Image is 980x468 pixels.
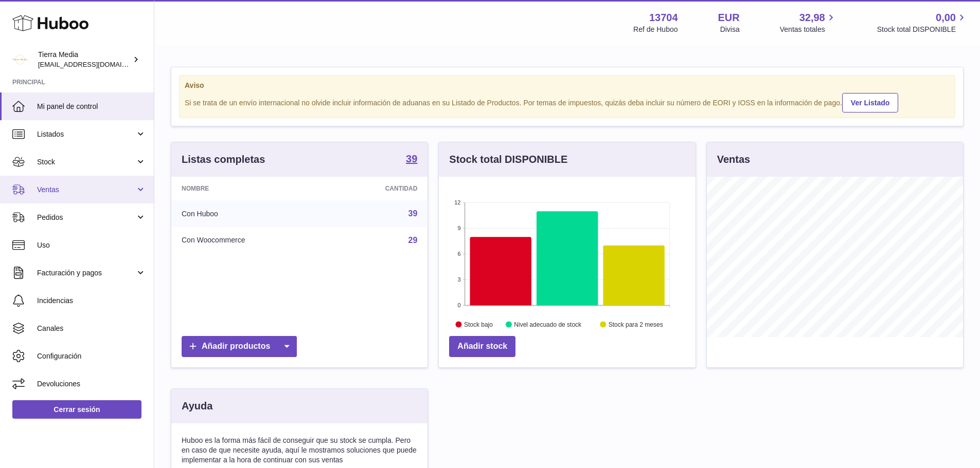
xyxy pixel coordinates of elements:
td: Con Woocommerce [171,227,329,254]
p: Huboo es la forma más fácil de conseguir que su stock se cumpla. Pero en caso de que necesite ayu... [182,436,417,465]
a: 29 [408,236,418,245]
text: Nivel adecuado de stock [514,321,582,328]
span: Incidencias [37,296,146,306]
text: 6 [458,251,461,257]
span: Devoluciones [37,379,146,389]
div: Ref de Huboo [633,25,678,34]
h3: Ayuda [182,399,212,413]
span: Stock total DISPONIBLE [877,25,968,34]
span: Mi panel de control [37,102,146,111]
span: Canales [37,324,146,333]
span: Stock [37,157,135,167]
text: Stock bajo [464,321,493,328]
img: internalAdmin-13704@internal.huboo.com [12,52,28,67]
th: Cantidad [329,177,427,200]
div: Tierra Media [38,50,131,69]
span: Configuración [37,351,146,361]
span: Ventas [37,185,135,195]
span: Facturación y pagos [37,268,135,278]
a: 32,98 Ventas totales [780,11,837,34]
text: 12 [455,199,461,205]
span: Pedidos [37,213,135,222]
h3: Ventas [717,153,750,166]
span: [EMAIL_ADDRESS][DOMAIN_NAME] [38,60,151,68]
text: 9 [458,225,461,231]
a: Cerrar sesión [12,400,141,419]
span: 0,00 [936,11,956,25]
td: Con Huboo [171,200,329,227]
a: Añadir productos [182,336,297,357]
a: 0,00 Stock total DISPONIBLE [877,11,968,34]
a: Añadir stock [449,336,515,357]
text: 3 [458,276,461,283]
div: Divisa [720,25,740,34]
strong: 13704 [649,11,678,25]
strong: EUR [718,11,740,25]
span: Ventas totales [780,25,837,34]
h3: Listas completas [182,153,265,166]
a: 39 [406,154,417,166]
strong: Aviso [185,81,950,90]
a: Ver Listado [842,93,898,113]
span: Uso [37,240,146,250]
h3: Stock total DISPONIBLE [449,153,567,166]
span: 32,98 [799,11,825,25]
text: Stock para 2 meses [609,321,663,328]
th: Nombre [171,177,329,200]
text: 0 [458,302,461,308]
strong: 39 [406,154,417,164]
a: 39 [408,209,418,218]
div: Si se trata de un envío internacional no olvide incluir información de aduanas en su Listado de P... [185,91,950,113]
span: Listados [37,129,135,139]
